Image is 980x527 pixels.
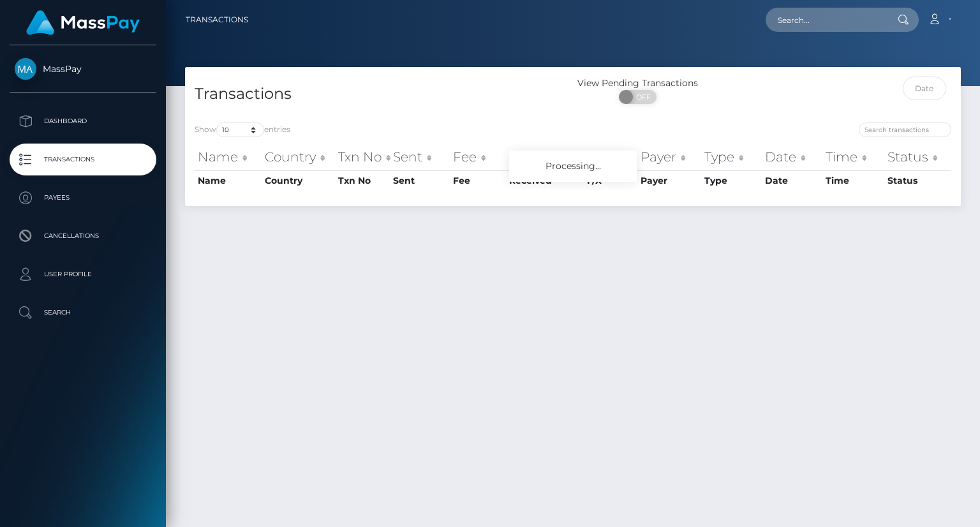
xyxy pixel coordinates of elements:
[390,144,450,170] th: Sent
[701,144,761,170] th: Type
[766,8,886,32] input: Search...
[822,144,884,170] th: Time
[186,6,248,33] a: Transactions
[15,303,151,322] p: Search
[195,144,262,170] th: Name
[626,90,658,104] span: OFF
[10,105,156,137] a: Dashboard
[506,170,584,191] th: Received
[26,10,140,35] img: MassPay Logo
[15,150,151,169] p: Transactions
[701,170,761,191] th: Type
[262,144,335,170] th: Country
[884,144,951,170] th: Status
[584,144,637,170] th: F/X
[390,170,450,191] th: Sent
[884,170,951,191] th: Status
[10,258,156,290] a: User Profile
[573,77,702,90] div: View Pending Transactions
[15,265,151,284] p: User Profile
[10,220,156,252] a: Cancellations
[335,170,390,191] th: Txn No
[859,122,951,137] input: Search transactions
[195,83,563,105] h4: Transactions
[637,144,701,170] th: Payer
[450,144,506,170] th: Fee
[450,170,506,191] th: Fee
[637,170,701,191] th: Payer
[10,63,156,75] span: MassPay
[509,151,637,182] div: Processing...
[15,226,151,246] p: Cancellations
[10,144,156,175] a: Transactions
[822,170,884,191] th: Time
[903,77,947,100] input: Date filter
[262,170,335,191] th: Country
[15,112,151,131] p: Dashboard
[15,188,151,207] p: Payees
[195,170,262,191] th: Name
[15,58,36,80] img: MassPay
[335,144,390,170] th: Txn No
[506,144,584,170] th: Received
[10,182,156,214] a: Payees
[216,122,264,137] select: Showentries
[195,122,290,137] label: Show entries
[762,170,823,191] th: Date
[762,144,823,170] th: Date
[10,297,156,329] a: Search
